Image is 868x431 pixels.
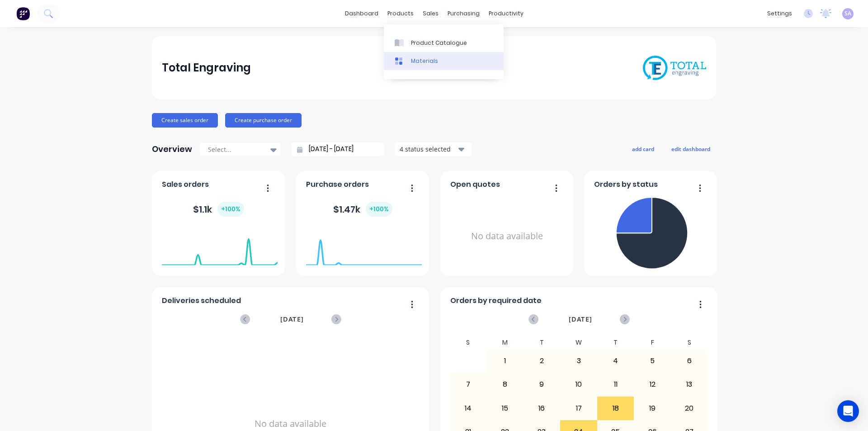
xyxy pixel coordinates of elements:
div: S [671,336,708,349]
div: 7 [450,373,486,396]
span: [DATE] [569,314,592,324]
button: edit dashboard [665,143,716,155]
div: M [486,336,524,349]
div: Product Catalogue [411,39,467,47]
button: Create sales order [152,113,218,128]
div: 13 [671,373,708,396]
div: 6 [671,350,708,372]
div: 19 [634,397,670,420]
div: + 100 % [217,202,244,217]
div: 12 [634,373,670,396]
div: 16 [524,397,560,420]
button: Create purchase order [225,113,302,128]
div: Overview [152,140,192,158]
div: S [450,336,487,349]
div: No data available [450,194,564,279]
div: 11 [598,373,634,396]
div: 3 [561,350,597,372]
span: Sales orders [162,179,209,190]
span: Open quotes [450,179,500,190]
span: SA [844,9,851,18]
div: W [560,336,597,349]
div: + 100 % [366,202,392,217]
div: 1 [487,350,523,372]
img: Factory [16,7,30,20]
span: Deliveries scheduled [162,295,241,306]
a: Product Catalogue [384,33,504,52]
div: 10 [561,373,597,396]
div: 8 [487,373,523,396]
div: products [383,7,418,20]
div: $ 1.47k [333,202,392,217]
div: productivity [484,7,528,20]
span: Orders by required date [450,295,542,306]
div: $ 1.1k [193,202,244,217]
span: [DATE] [280,314,304,324]
div: T [597,336,634,349]
div: 9 [524,373,560,396]
div: 5 [634,350,670,372]
div: Total Engraving [162,59,251,77]
div: Open Intercom Messenger [837,400,859,422]
div: F [634,336,671,349]
a: dashboard [340,7,383,20]
div: 15 [487,397,523,420]
div: 20 [671,397,708,420]
span: Purchase orders [306,179,369,190]
div: 4 [598,350,634,372]
div: 18 [598,397,634,420]
button: 4 status selected [395,142,472,156]
div: settings [763,7,797,20]
div: Materials [411,57,438,65]
div: 14 [450,397,486,420]
span: Orders by status [594,179,658,190]
div: T [524,336,561,349]
div: sales [418,7,443,20]
div: purchasing [443,7,484,20]
div: 2 [524,350,560,372]
img: Total Engraving [643,56,706,81]
div: 4 status selected [400,144,457,154]
button: add card [626,143,660,155]
div: 17 [561,397,597,420]
a: Materials [384,52,504,70]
